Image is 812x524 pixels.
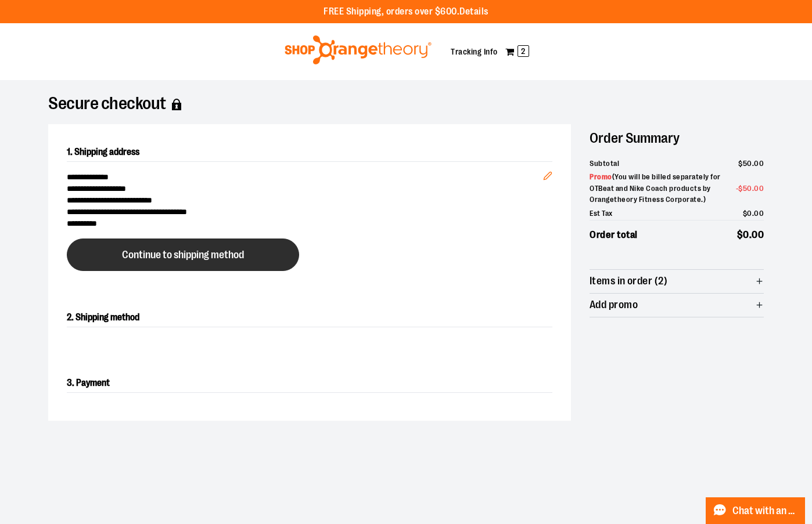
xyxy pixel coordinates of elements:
span: Promo [590,172,612,181]
span: 2 [518,45,529,57]
span: Order total [590,227,638,243]
h1: Secure checkout [48,99,764,110]
span: - [736,183,764,194]
span: $ [738,184,743,193]
span: $ [738,159,743,168]
span: Est Tax [590,208,613,219]
span: 00 [754,209,764,218]
button: Chat with an Expert [706,497,806,524]
span: 00 [752,229,764,240]
span: 50 [743,159,752,168]
span: 50 [743,184,752,193]
span: 00 [754,184,764,193]
span: Items in order (2) [590,276,667,287]
span: Add promo [590,299,638,310]
img: Shop Orangetheory [283,35,433,64]
button: Items in order (2) [590,270,764,293]
span: $ [743,209,748,218]
span: . [752,159,754,168]
h2: 2. Shipping method [67,308,552,327]
h2: 3. Payment [67,374,552,393]
span: 00 [754,159,764,168]
span: $ [737,229,743,240]
button: Continue to shipping method [67,238,299,271]
p: FREE Shipping, orders over $600. [324,5,488,19]
span: 0 [743,229,749,240]
h2: 1. Shipping address [67,143,552,162]
button: Add promo [590,294,764,317]
h2: Order Summary [590,124,764,152]
span: . [752,209,754,218]
span: ( You will be billed separately for OTBeat and Nike Coach products by Orangetheory Fitness Corpor... [590,172,721,204]
span: Subtotal [590,158,619,169]
a: Tracking Info [451,47,498,56]
a: Details [459,6,488,17]
span: . [749,229,752,240]
span: 0 [747,209,752,218]
span: Continue to shipping method [122,250,244,261]
span: . [752,184,754,193]
button: Edit [534,153,562,193]
span: Chat with an Expert [732,505,798,516]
